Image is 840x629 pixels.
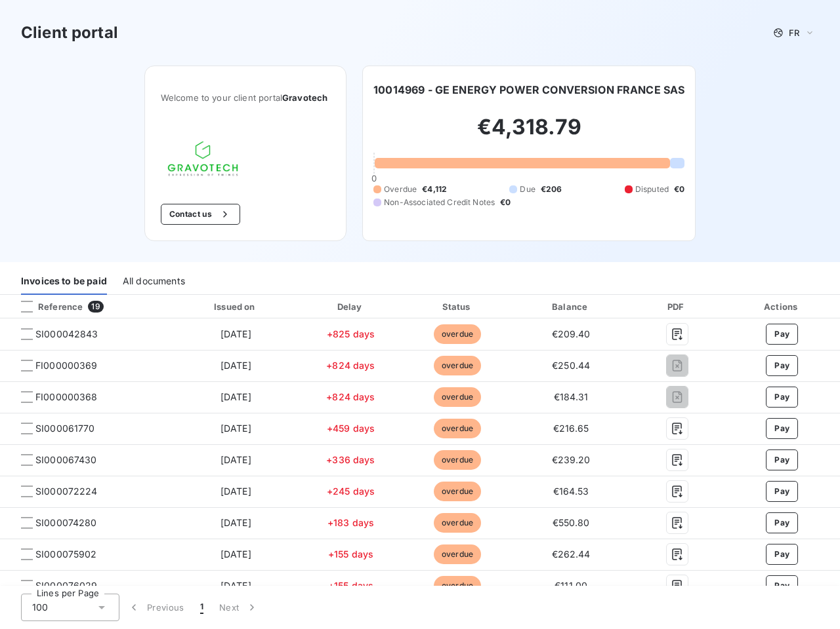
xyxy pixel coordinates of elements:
[766,512,798,533] button: Pay
[766,481,798,502] button: Pay
[32,601,48,614] span: 100
[211,594,266,621] button: Next
[766,418,798,439] button: Pay
[21,21,118,45] h3: Client portal
[766,449,798,470] button: Pay
[220,391,251,402] span: [DATE]
[766,324,798,345] button: Pay
[552,360,590,371] span: €250.44
[434,482,481,501] span: overdue
[123,267,185,295] div: All documents
[327,517,374,528] span: +183 days
[674,183,684,195] span: €0
[35,328,98,341] span: SI000042843
[35,453,97,467] span: SI000067430
[434,419,481,438] span: overdue
[328,548,373,560] span: +155 days
[373,82,684,98] h6: 10014969 - GE ENERGY POWER CONVERSION FRANCE SAS
[541,183,562,195] span: €206
[327,486,375,497] span: +245 days
[220,423,251,434] span: [DATE]
[35,516,97,529] span: SI000074280
[434,324,481,344] span: overdue
[220,486,251,497] span: [DATE]
[635,183,669,195] span: Disputed
[10,301,83,313] div: Reference
[328,580,373,591] span: +155 days
[35,422,95,435] span: SI000061770
[789,28,799,38] span: FR
[161,92,331,103] span: Welcome to your client portal
[520,183,535,195] span: Due
[384,183,417,195] span: Overdue
[192,594,211,621] button: 1
[326,360,375,371] span: +824 days
[766,575,798,596] button: Pay
[766,355,798,376] button: Pay
[176,300,296,313] div: Issued on
[35,548,97,561] span: SI000075902
[434,513,481,533] span: overdue
[220,328,251,339] span: [DATE]
[500,197,511,208] span: €0
[726,300,837,313] div: Actions
[553,486,589,497] span: €164.53
[326,391,375,402] span: +824 days
[327,328,375,339] span: +825 days
[552,548,591,560] span: €262.44
[327,423,375,434] span: +459 days
[514,300,627,313] div: Balance
[553,423,589,434] span: €216.65
[301,300,400,313] div: Delay
[552,454,591,465] span: €239.20
[220,580,251,591] span: [DATE]
[553,517,590,528] span: €550.80
[554,391,589,402] span: €184.31
[35,579,98,592] span: SI000076029
[384,197,495,208] span: Non-Associated Credit Notes
[552,328,591,339] span: €209.40
[373,114,684,153] h2: €4,318.79
[88,301,103,313] span: 19
[200,601,203,614] span: 1
[434,356,481,375] span: overdue
[326,454,375,465] span: +336 days
[434,576,481,596] span: overdue
[422,183,447,195] span: €4,112
[434,450,481,470] span: overdue
[220,517,251,528] span: [DATE]
[434,387,481,407] span: overdue
[766,544,798,565] button: Pay
[633,300,721,313] div: PDF
[161,204,240,225] button: Contact us
[119,594,192,621] button: Previous
[220,454,251,465] span: [DATE]
[371,173,377,183] span: 0
[220,548,251,560] span: [DATE]
[35,485,98,498] span: SI000072224
[406,300,509,313] div: Status
[766,387,798,408] button: Pay
[220,360,251,371] span: [DATE]
[35,359,98,372] span: FI000000369
[161,134,245,183] img: Company logo
[21,267,107,295] div: Invoices to be paid
[434,544,481,564] span: overdue
[282,92,327,103] span: Gravotech
[555,580,587,591] span: €111.00
[35,391,98,404] span: FI000000368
